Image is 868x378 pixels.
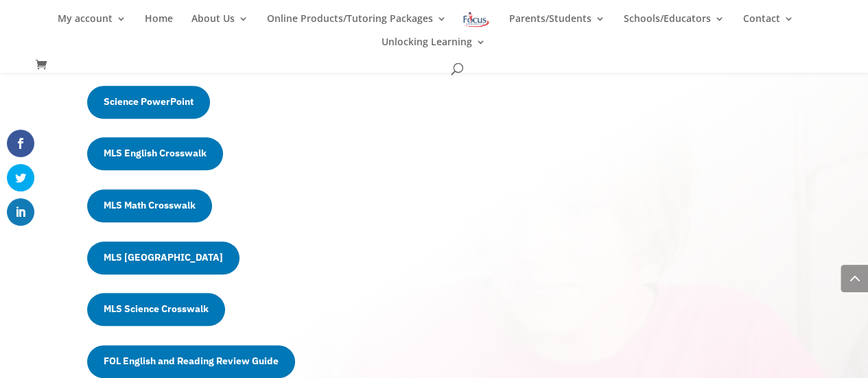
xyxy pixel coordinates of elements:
a: Online Products/Tutoring Packages [267,14,447,37]
a: MLS Science Crosswalk [87,293,225,326]
a: FOL English and Reading Review Guide [87,345,295,378]
a: Schools/Educators [624,14,725,37]
a: MLS Math Crosswalk [87,189,212,222]
a: Contact [743,14,794,37]
a: Science PowerPoint [87,86,210,119]
img: Focus on Learning [462,10,491,29]
a: MLS English Crosswalk [87,137,223,170]
a: My account [58,14,126,37]
a: MLS [GEOGRAPHIC_DATA] [87,241,239,274]
a: Home [145,14,173,37]
a: Parents/Students [509,14,605,37]
a: Unlocking Learning [382,37,486,60]
a: About Us [191,14,248,37]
